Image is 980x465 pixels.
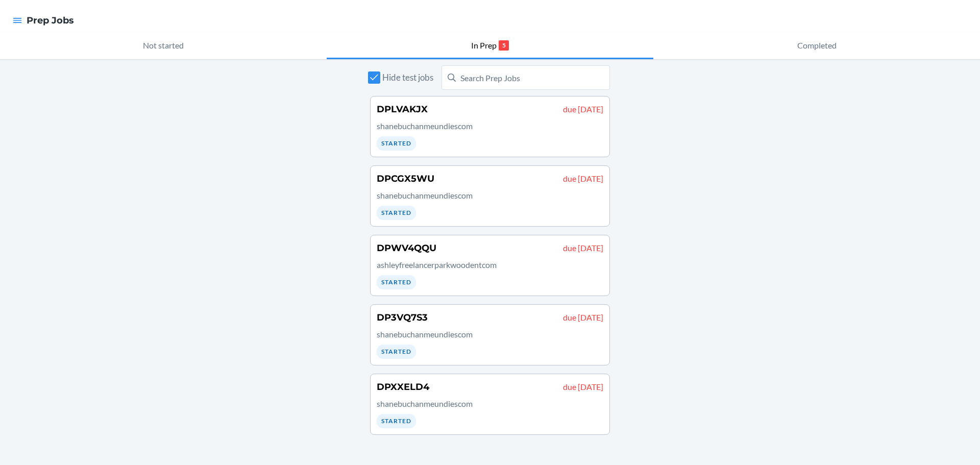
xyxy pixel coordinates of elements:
[377,380,429,394] h4: DPXXELD4
[499,40,509,51] p: 5
[377,172,434,185] h4: DPCGX5WU
[797,39,837,52] p: Completed
[563,173,603,185] p: due [DATE]
[377,275,416,289] div: Started
[563,242,603,254] p: due [DATE]
[370,304,610,365] a: DP3VQ7S3due [DATE]shanebuchanmeundiescomStarted
[377,103,428,116] h4: DPLVAKJX
[471,39,497,52] p: In Prep
[653,33,980,59] button: Completed
[563,381,603,393] p: due [DATE]
[370,374,610,435] a: DPXXELD4due [DATE]shanebuchanmeundiescomStarted
[377,189,603,202] p: shanebuchanmeundiescom
[377,328,603,340] p: shanebuchanmeundiescom
[377,398,603,410] p: shanebuchanmeundiescom
[563,311,603,324] p: due [DATE]
[370,96,610,157] a: DPLVAKJXdue [DATE]shanebuchanmeundiescomStarted
[368,71,380,84] input: Hide test jobs
[563,103,603,115] p: due [DATE]
[370,235,610,296] a: DPWV4QQUdue [DATE]ashleyfreelancerparkwoodentcomStarted
[377,414,416,428] div: Started
[327,33,653,59] button: In Prep5
[27,14,74,27] h4: Prep Jobs
[377,259,603,271] p: ashleyfreelancerparkwoodentcom
[377,345,416,359] div: Started
[382,71,433,84] span: Hide test jobs
[442,65,610,90] input: Search Prep Jobs
[377,241,436,255] h4: DPWV4QQU
[143,39,184,52] p: Not started
[377,206,416,220] div: Started
[377,136,416,151] div: Started
[377,120,603,132] p: shanebuchanmeundiescom
[370,165,610,227] a: DPCGX5WUdue [DATE]shanebuchanmeundiescomStarted
[377,311,428,324] h4: DP3VQ7S3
